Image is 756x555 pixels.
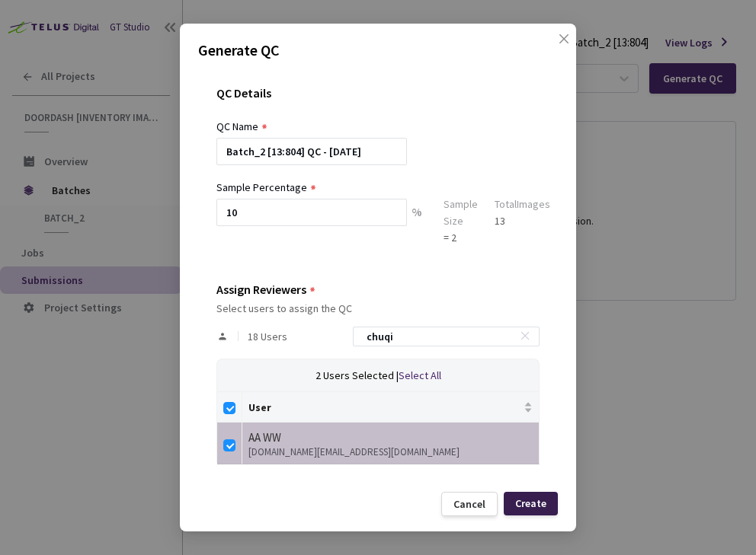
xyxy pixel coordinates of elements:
[515,497,546,509] div: Create
[495,196,550,212] div: Total Images
[248,401,521,413] span: User
[444,229,478,246] div: = 2
[242,392,540,423] th: User
[543,33,567,57] button: Close
[407,199,427,246] div: %
[198,39,558,62] p: Generate QC
[216,86,540,118] div: QC Details
[444,196,478,229] div: Sample Size
[248,330,287,343] span: 18 Users
[399,368,441,382] span: Select All
[357,327,520,346] input: Search
[558,33,570,75] span: close
[216,179,307,196] div: Sample Percentage
[316,368,399,382] span: 2 Users Selected |
[216,302,540,314] div: Select users to assign the QC
[216,118,258,135] div: QC Name
[216,199,407,226] input: e.g. 10
[453,498,485,510] div: Cancel
[495,212,550,229] div: 13
[248,447,533,458] div: [DOMAIN_NAME][EMAIL_ADDRESS][DOMAIN_NAME]
[216,282,306,296] div: Assign Reviewers
[248,429,533,447] div: AA WW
